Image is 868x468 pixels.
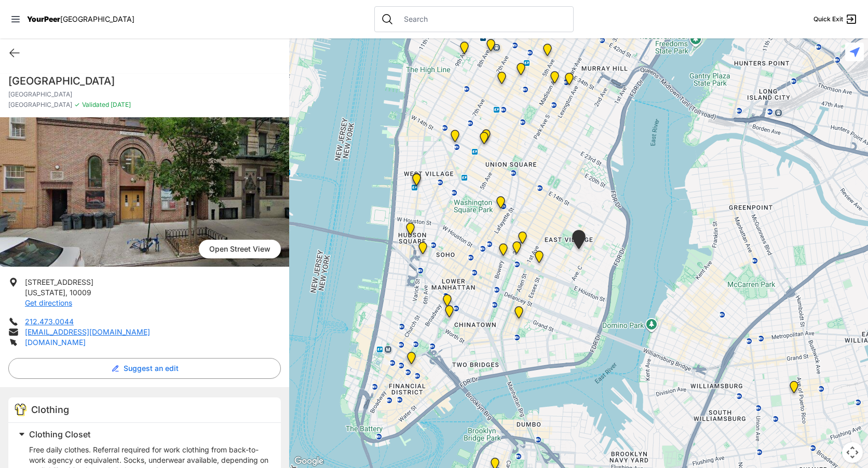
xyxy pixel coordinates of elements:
div: New Location, Headquarters [495,72,508,88]
div: Church of the Village [449,130,462,146]
div: University Community Social Services (UCSS) [533,251,546,267]
span: [STREET_ADDRESS] [25,278,93,286]
span: ✓ [74,101,80,109]
div: Maryhouse [516,231,529,248]
a: [DOMAIN_NAME] [25,338,86,347]
span: , [65,288,67,297]
div: Mainchance Adult Drop-in Center [563,73,576,89]
button: Map camera controls [842,442,863,463]
div: Harvey Milk High School [494,196,507,213]
span: Clothing Closet [29,429,90,439]
a: 212.473.0044 [25,317,74,326]
div: Art and Acceptance LGBTQIA2S+ Program [410,173,423,189]
span: YourPeer [27,15,60,23]
a: Get directions [25,298,72,307]
a: [EMAIL_ADDRESS][DOMAIN_NAME] [25,327,150,336]
span: [GEOGRAPHIC_DATA] [8,101,72,109]
div: Church of St. Francis Xavier - Front Entrance [480,129,493,146]
span: [DATE] [109,101,131,108]
input: Search [398,14,567,24]
span: Clothing [31,404,69,415]
div: Greenwich Village [410,173,423,190]
span: Validated [82,101,109,108]
a: Quick Exit [813,13,858,25]
div: Main Office [405,352,418,368]
div: Manhattan [570,230,588,253]
img: Google [292,455,326,468]
h1: [GEOGRAPHIC_DATA] [8,74,281,88]
div: Main Location, SoHo, DYCD Youth Drop-in Center [416,242,429,258]
div: Headquarters [514,63,527,79]
div: Antonio Olivieri Drop-in Center [484,39,497,56]
div: Bowery Campus [497,243,510,260]
div: Chelsea [458,42,471,58]
div: Back of the Church [478,132,491,148]
div: St. Joseph House [510,241,523,258]
span: Quick Exit [813,15,843,23]
span: 10009 [70,288,91,297]
div: Greater New York City [548,71,561,88]
a: YourPeer[GEOGRAPHIC_DATA] [27,16,134,22]
p: [GEOGRAPHIC_DATA] [8,90,281,99]
span: [GEOGRAPHIC_DATA] [60,15,134,23]
a: Open this area in Google Maps (opens a new window) [292,455,326,468]
span: [US_STATE] [25,288,65,297]
span: Suggest an edit [124,363,179,374]
a: Open Street View [199,240,281,258]
div: Lower East Side Youth Drop-in Center. Yellow doors with grey buzzer on the right [512,306,525,323]
div: Tribeca Campus/New York City Rescue Mission [441,294,454,311]
button: Suggest an edit [8,358,281,379]
div: Manhattan Criminal Court [443,305,456,322]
